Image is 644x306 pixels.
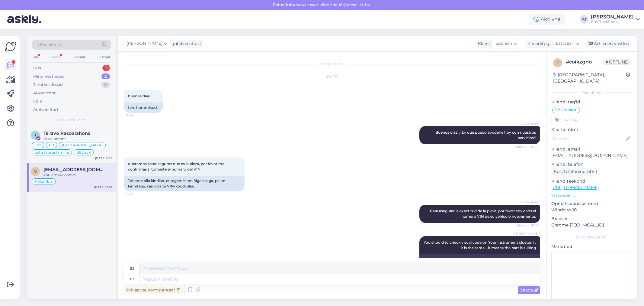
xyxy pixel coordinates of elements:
[5,41,16,52] img: Askly Logo
[126,192,148,196] span: 15:49
[33,107,58,113] div: Arhiveeritud
[124,61,540,67] div: Vestlus algas
[101,82,110,88] div: 0
[43,136,112,142] div: Attachment
[551,126,632,133] p: Kliendi nimi
[128,94,151,98] span: buenos dias,
[551,222,632,228] p: Chrome [TECHNICAL_ID]
[529,14,566,25] div: Aktiivne
[591,15,640,24] a: [PERSON_NAME]BusTruckParts
[566,58,604,66] div: # coikzgno
[424,240,537,250] span: You should to check visual code on Your instrument cluster. It it is the same - it means the part...
[551,193,632,198] p: Vaata edasi ...
[35,151,69,154] span: ostu täpsustamine
[520,287,538,293] span: Saada
[72,53,87,61] div: Socials
[551,243,632,250] p: Märkmed
[77,151,91,154] span: S6 back
[124,74,540,80] div: [DATE]
[552,135,625,142] input: Lisa nimi
[555,108,573,112] span: Kolumbia
[551,152,632,159] p: [EMAIL_ADDRESS][DOMAIN_NAME]
[101,73,110,80] div: 2
[512,231,538,236] span: [PERSON_NAME]
[58,117,85,123] span: Minu vestlused
[33,82,63,88] div: Tiimi vestlused
[591,19,634,24] div: BusTruckParts
[585,40,631,48] div: Arhiveeri vestlus
[43,167,106,172] span: olgalizeth03@gmail.com
[591,15,634,19] div: [PERSON_NAME]
[476,41,490,47] div: Klient
[94,185,112,190] div: [DATE] 16:01
[124,176,245,191] div: Tahame olla kindlad, et tegemist on õige osaga, palun kinnitage, kas võtsite VIN-koodi üles.
[551,178,632,184] p: Klienditeekond
[525,41,551,47] div: Klienditugi
[62,143,103,147] span: [GEOGRAPHIC_DATA]
[556,40,574,47] span: Estonian
[419,254,540,270] div: Debes verificar el código visual en el panel de instrumentos. Si es el mismo, significa que la pi...
[34,169,37,174] span: o
[124,286,183,294] div: Privaatne kommentaar
[49,143,54,147] span: FB
[35,180,53,183] span: Kolumbia
[33,90,56,96] div: AI Assistent
[556,60,559,65] span: c
[35,143,41,147] span: Ost
[37,41,62,48] span: Otsi kliente
[430,209,537,219] span: Para asegurar la exactitud de la pieza, por favor envíenos el número VIN de su vehículo nuevamente.
[126,113,148,118] span: 15:48
[33,98,42,104] div: Kõik
[171,41,201,47] div: juhib vestlust
[551,115,632,124] input: Lisa tag
[102,65,110,71] div: 1
[604,59,630,65] span: Offline
[95,156,112,161] div: [DATE] 8:39
[43,131,91,136] span: Tsilavo Rasoarahona
[553,72,626,84] div: [GEOGRAPHIC_DATA], [GEOGRAPHIC_DATA]
[551,200,632,207] p: Operatsioonisüsteem
[34,133,37,137] span: T
[551,168,600,176] div: Küsi telefoninumbrit
[127,40,162,47] span: [PERSON_NAME]
[33,65,41,71] div: Uus
[43,172,112,178] div: You are welcome!
[551,90,632,95] div: Kliendi info
[128,161,225,171] span: queremos estar seguros que es la pieza, por favor me confirmas si tomaste el numero del VIN
[358,2,372,8] span: Luba
[435,130,537,140] span: Buenos días. ¿En qué puedo ayudarle hoy con nuestros servicios?
[551,185,599,190] a: [URL][DOMAIN_NAME]
[515,223,538,228] span: Nähtud ✓ 15:49
[551,99,632,105] p: Kliendi tag'id
[551,146,632,152] p: Kliendi email
[32,53,39,61] div: All
[580,15,588,24] div: AT
[98,53,111,61] div: Email
[33,73,65,80] div: Minu vestlused
[124,103,163,113] div: tere hommikust,
[130,263,134,274] div: es
[551,234,632,240] div: [PERSON_NAME]
[516,121,538,126] span: AI Assistent
[50,53,61,61] div: Web
[130,274,134,284] div: et
[495,40,512,47] span: Spanish
[551,216,632,222] p: Brauser
[551,207,632,213] p: Windows 10
[515,145,538,149] span: Nähtud ✓ 15:49
[516,200,538,204] span: AI Assistent
[551,161,632,168] p: Kliendi telefon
